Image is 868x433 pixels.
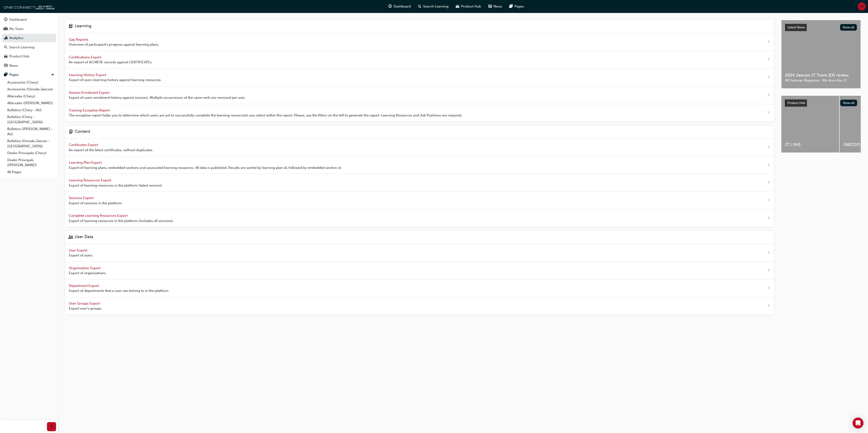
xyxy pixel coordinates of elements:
[65,51,774,69] a: Certifications Export An export of ACHIEVE records against CERTIFICATEs.next-icon
[2,34,56,42] a: Analytics
[4,45,7,49] span: search-icon
[69,95,246,100] span: Export of users enrolment history against sessions. Multiple occurrences of the same verb are rem...
[4,27,7,31] span: people-icon
[65,86,774,104] a: Session Enrolment Export Export of users enrolment history against sessions. Multiple occurrences...
[388,4,392,9] span: guage-icon
[69,214,128,218] span: Complete Learning Resources Export
[767,250,770,256] span: next-icon
[69,37,89,42] span: Gap Reports
[69,253,94,258] span: Export of users.
[5,157,56,169] a: Dealer Principals ([PERSON_NAME])
[858,2,866,10] button: JD
[461,4,481,9] span: Product Hub
[767,215,770,221] span: next-icon
[767,162,770,168] span: next-icon
[452,2,485,11] a: car-iconProduct Hub
[385,2,414,11] a: guage-iconDashboard
[767,110,770,116] span: next-icon
[65,244,774,262] a: User Export Export of users.next-icon
[9,63,18,68] div: News
[5,138,56,150] a: Bulletins (Omoda Jaecoo - [GEOGRAPHIC_DATA])
[69,271,106,276] span: Export of organisations.
[2,25,56,33] a: My Team
[9,72,19,77] div: Pages
[488,4,492,9] span: news-icon
[65,139,774,156] a: Certificates Export An export of the latest certificates, without duplicates.next-icon
[75,129,90,135] h4: Content
[9,17,27,22] div: Dashboard
[69,218,174,224] span: Export of learning resources in the platform (includes all versions).
[5,113,56,125] a: Bulletins (Chery - [GEOGRAPHIC_DATA])
[506,2,528,11] a: pages-iconPages
[69,73,107,77] span: Learning History Export
[65,104,774,122] a: Training Exception Report The exception report helps you to determine which users are yet to succ...
[4,64,7,68] span: news-icon
[50,424,53,430] span: prev-icon
[423,4,449,9] span: Search Learning
[51,72,54,78] span: up-icon
[414,2,452,11] a: search-iconSearch Learning
[785,142,836,147] span: J7 | SHS
[69,284,100,288] span: Department Export
[9,26,24,32] div: My Team
[69,306,102,311] span: Export user's groups.
[2,15,56,24] a: Dashboard
[767,303,770,309] span: next-icon
[69,91,110,95] span: Session Enrolment Export
[767,92,770,98] span: next-icon
[4,73,7,77] span: pages-icon
[69,196,94,200] span: Sessions Export
[4,54,7,59] span: car-icon
[860,4,864,9] span: JD
[69,201,123,206] span: Export of sessions in the platform.
[69,77,162,83] span: Export of users learning history against learning resources.
[65,192,774,209] a: Sessions Export Export of sessions in the platform.next-icon
[9,54,29,59] div: Product Hub
[69,288,169,293] span: Export of departments that a user can belong to in the platform.
[785,78,857,83] span: NZ Autocar Magazine - We drive the J7.
[781,20,861,89] a: Latest NewsShow all2024 Jaecoo J7 Track (EX) reviewNZ Autocar Magazine - We drive the J7.
[69,248,88,252] span: User Export
[515,4,524,9] span: Pages
[69,178,112,182] span: Learning Resources Export
[69,301,101,305] span: User Groups Export
[785,73,857,78] span: 2024 Jaecoo J7 Track (EX) review
[788,25,805,29] span: Latest News
[785,99,857,107] a: Product HubShow all
[509,4,513,9] span: pages-icon
[69,148,153,153] span: An export of the latest certificates, without duplicates.
[2,2,54,11] img: oneconnect
[69,113,462,118] span: The exception report helps you to determine which users are yet to successfully complete the lear...
[5,107,56,114] a: Bulletins (Chery - AU)
[69,183,163,188] span: Export of learning resources in the platform (latest version).
[493,4,502,9] span: News
[69,42,159,47] span: Overview of participant's progress against learning plans.
[5,100,56,107] a: Aftersales ([PERSON_NAME])
[485,2,506,11] a: news-iconNews
[767,39,770,45] span: next-icon
[767,285,770,291] span: next-icon
[781,96,839,153] a: J7 | SHS
[840,100,857,106] button: Show all
[69,143,99,147] span: Certificates Export
[418,4,421,9] span: search-icon
[4,36,7,40] span: chart-icon
[65,174,774,192] a: Learning Resources Export Export of learning resources in the platform (latest version).next-icon
[767,75,770,80] span: next-icon
[69,160,103,165] span: Learning Plan Export
[69,55,102,59] span: Certifications Export
[69,234,73,240] span: user-icon
[5,86,56,93] a: Accessories (Omoda Jaecoo)
[9,45,35,50] div: Search Learning
[75,234,93,240] h4: User Data
[4,18,7,22] span: guage-icon
[840,24,857,31] button: Show all
[767,57,770,63] span: next-icon
[69,108,111,112] span: Training Exception Report
[65,69,774,86] a: Learning History Export Export of users learning history against learning resources.next-icon
[2,71,56,79] button: Pages
[65,156,774,174] a: Learning Plan Export Export of learning plans, embedded sections and associated learning resource...
[5,150,56,157] a: Dealer Principals (Chery)
[65,262,774,280] a: Organisation Export Export of organisations.next-icon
